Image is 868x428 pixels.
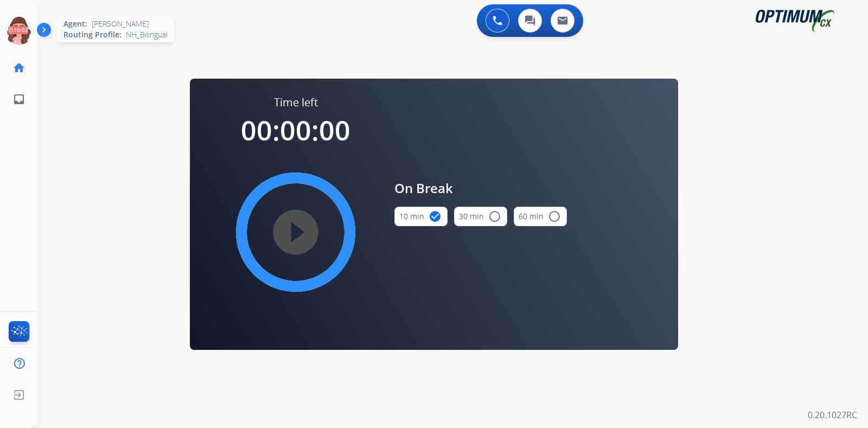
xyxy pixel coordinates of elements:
[12,93,25,106] mat-icon: inbox
[548,210,561,223] mat-icon: radio_button_unchecked
[514,207,567,226] button: 60 min
[394,207,448,226] button: 10 min
[274,95,318,110] span: Time left
[289,226,302,239] mat-icon: play_circle_filled
[808,408,857,421] p: 0.20.1027RC
[92,18,149,29] span: [PERSON_NAME]
[12,61,25,74] mat-icon: home
[429,210,442,223] mat-icon: check_circle
[126,29,168,40] span: NH_Bilingual
[394,178,567,198] span: On Break
[63,18,87,29] span: Agent:
[454,207,507,226] button: 30 min
[63,29,122,40] span: Routing Profile:
[241,112,350,149] span: 00:00:00
[488,210,501,223] mat-icon: radio_button_unchecked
